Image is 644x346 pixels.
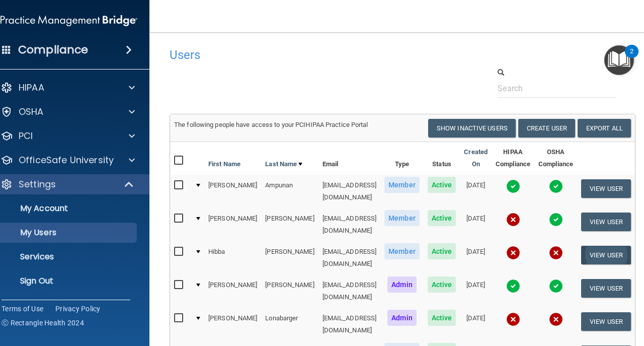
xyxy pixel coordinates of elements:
img: tick.e7d51cea.svg [549,279,563,293]
td: [DATE] [460,175,492,208]
button: View User [581,213,631,231]
span: Member [384,243,420,259]
td: [PERSON_NAME] [204,175,261,208]
h4: Compliance [18,43,88,57]
a: Export All [578,119,631,137]
td: [EMAIL_ADDRESS][DOMAIN_NAME] [318,308,381,341]
td: [DATE] [460,241,492,274]
div: 2 [630,51,633,64]
span: Active [428,310,456,326]
img: tick.e7d51cea.svg [506,179,520,193]
img: cross.ca9f0e7f.svg [549,312,563,326]
span: Active [428,276,456,293]
th: OSHA Compliance [534,142,577,175]
span: Member [384,210,420,226]
p: PCI [19,130,33,142]
img: cross.ca9f0e7f.svg [506,213,520,227]
p: OSHA [19,106,44,118]
iframe: Drift Widget Chat Controller [594,276,632,315]
td: [EMAIL_ADDRESS][DOMAIN_NAME] [318,208,381,241]
td: Ampunan [261,175,318,208]
span: Active [428,243,456,259]
button: Open Resource Center, 2 new notifications [604,45,634,75]
td: [DATE] [460,274,492,308]
td: [EMAIL_ADDRESS][DOMAIN_NAME] [318,274,381,308]
td: [PERSON_NAME] [204,308,261,341]
img: cross.ca9f0e7f.svg [506,246,520,260]
span: Member [384,177,420,193]
th: Type [380,142,424,175]
img: cross.ca9f0e7f.svg [549,246,563,260]
a: Terms of Use [2,304,43,314]
a: OSHA [1,106,135,118]
td: [PERSON_NAME] [261,241,318,274]
td: [EMAIL_ADDRESS][DOMAIN_NAME] [318,175,381,208]
span: Admin [387,310,417,326]
td: [PERSON_NAME] [261,208,318,241]
img: PMB logo [1,11,137,31]
td: [EMAIL_ADDRESS][DOMAIN_NAME] [318,241,381,274]
td: [DATE] [460,208,492,241]
img: tick.e7d51cea.svg [506,279,520,293]
p: OfficeSafe University [19,154,114,166]
td: [PERSON_NAME] [204,274,261,308]
img: cross.ca9f0e7f.svg [506,312,520,326]
a: PCI [1,130,135,142]
td: [PERSON_NAME] [261,274,318,308]
th: HIPAA Compliance [492,142,534,175]
a: Last Name [265,158,302,170]
span: Active [428,177,456,193]
a: First Name [208,158,240,170]
th: Status [424,142,460,175]
button: View User [581,312,631,331]
span: The following people have access to your PCIHIPAA Practice Portal [174,121,368,128]
a: HIPAA [1,82,135,94]
a: Created On [464,146,488,170]
p: Settings [19,178,56,190]
h4: Users [170,48,435,61]
td: [DATE] [460,308,492,341]
span: Ⓒ Rectangle Health 2024 [2,318,84,328]
button: View User [581,279,631,298]
a: Privacy Policy [55,304,101,314]
span: Admin [387,276,417,293]
td: Lonabarger [261,308,318,341]
button: View User [581,179,631,198]
button: Create User [518,119,575,137]
a: OfficeSafe University [1,154,135,166]
td: Hibba [204,241,261,274]
p: HIPAA [19,82,44,94]
td: [PERSON_NAME] [204,208,261,241]
th: Email [318,142,381,175]
input: Search [498,79,616,98]
img: tick.e7d51cea.svg [549,213,563,227]
a: Settings [1,178,134,190]
button: View User [581,246,631,264]
span: Active [428,210,456,226]
button: Show Inactive Users [428,119,516,137]
img: tick.e7d51cea.svg [549,179,563,193]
